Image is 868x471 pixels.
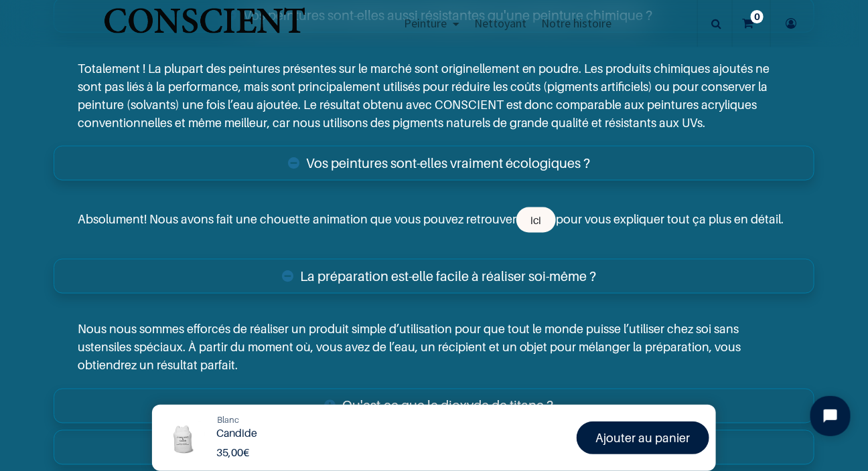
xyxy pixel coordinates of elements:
p: Totalement ! La plupart des peintures présentes sur le marché sont originellement en poudre. Les ... [78,60,790,132]
a: Ajouter au panier [577,421,710,454]
span: Peinture [404,15,447,31]
p: Nous nous sommes efforcés de réaliser un produit simple d’utilisation pour que tout le monde puis... [78,320,790,375]
a: Vos peintures sont-elles vraiment écologiques ? [54,146,814,181]
img: Product Image [159,411,209,462]
b: € [216,446,249,459]
p: Absolument! Nous avons fait une chouette animation que vous pouvez retrouver pour vous expliquer ... [78,207,790,233]
h1: Candide [216,427,444,440]
a: La préparation est-elle facile à réaliser soi-même ? [54,259,814,294]
span: Blanc [218,414,240,425]
a: Sur quel support appliquer la peinture ? [54,430,814,465]
a: ici [516,207,556,233]
span: Nettoyant [474,15,526,31]
a: Blanc [218,413,240,427]
a: Qu'est-ce que le dioxyde de titane ? [54,389,814,423]
span: 35,00 [216,446,243,459]
span: Notre histoire [542,15,612,31]
iframe: Tidio Chat [799,385,862,448]
font: Ajouter au panier [595,431,690,445]
sup: 0 [751,10,764,23]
